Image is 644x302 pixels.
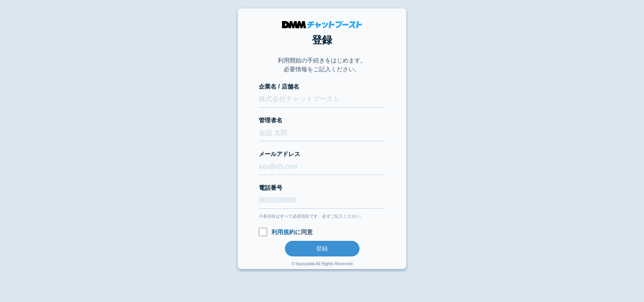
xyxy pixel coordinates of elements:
input: 株式会社チャットブースト [259,91,385,108]
label: 管理者名 [259,116,385,125]
input: 会話 太郎 [259,125,385,141]
div: ※各項目はすべて必須項目です。必ずご記入ください。 [259,213,385,219]
input: xxx@cb.com [259,159,385,175]
button: 登録 [285,241,360,256]
a: 利用規約 [271,229,295,235]
p: 利用開始の手続きをはじめます。 必要情報をご記入ください。 [278,56,366,74]
h1: 登録 [259,32,385,48]
div: © hassyadai All Rights Reserved [291,261,352,269]
img: DMMチャットブースト [282,21,362,28]
input: 利用規約に同意 [259,228,267,236]
label: メールアドレス [259,150,385,159]
label: に同意 [259,228,385,237]
label: 企業名 / 店舗名 [259,82,385,91]
label: 電話番号 [259,183,385,192]
input: 0000000000 [259,192,385,209]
